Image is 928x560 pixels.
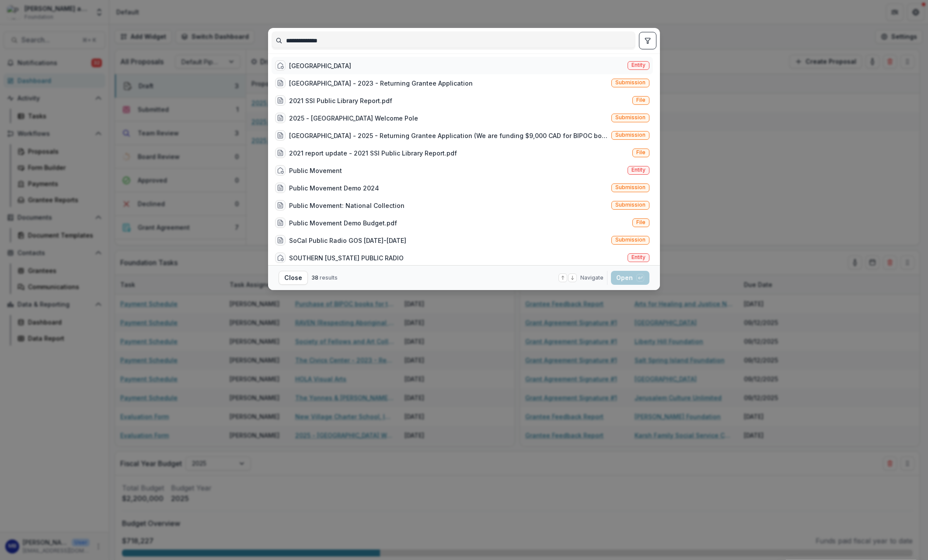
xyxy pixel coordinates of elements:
span: File [636,97,645,103]
span: results [320,274,338,281]
div: 2025 - [GEOGRAPHIC_DATA] Welcome Pole [289,114,418,123]
div: [GEOGRAPHIC_DATA] [289,61,351,70]
div: 2021 report update - 2021 SSI Public Library Report.pdf [289,149,457,158]
div: SOUTHERN [US_STATE] PUBLIC RADIO [289,253,404,263]
button: toggle filters [639,32,656,49]
span: Navigate [580,274,604,282]
span: Submission [615,202,645,208]
span: Entity [631,254,645,260]
div: Public Movement Demo 2024 [289,183,379,193]
span: File [636,149,645,156]
span: File [636,219,645,225]
div: [GEOGRAPHIC_DATA] - 2025 - Returning Grantee Application (We are funding $9,000 CAD for BIPOC boo... [289,131,608,140]
div: Public Movement Demo Budget.pdf [289,218,397,228]
span: Submission [615,80,645,86]
span: Submission [615,184,645,190]
span: Entity [631,167,645,173]
span: Submission [615,132,645,138]
span: 38 [311,274,318,281]
span: Submission [615,237,645,243]
div: Public Movement: National Collection [289,201,405,210]
div: SoCal Public Radio GOS [DATE]-[DATE] [289,236,406,245]
div: [GEOGRAPHIC_DATA] - 2023 - Returning Grantee Application [289,79,473,88]
div: Public Movement [289,166,342,175]
button: Close [279,271,308,285]
div: 2021 SSI Public Library Report.pdf [289,96,392,105]
span: Submission [615,114,645,121]
button: Open [611,271,649,285]
span: Entity [631,62,645,68]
